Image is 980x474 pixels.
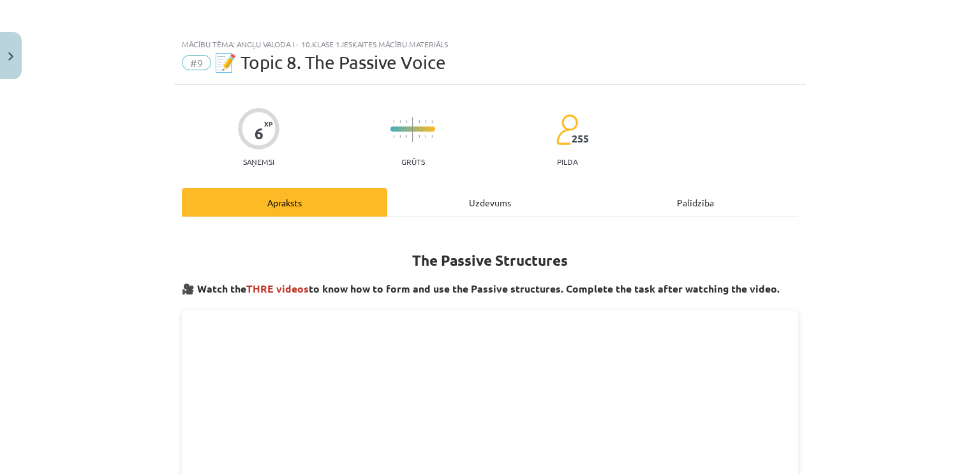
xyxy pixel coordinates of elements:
[593,188,798,217] div: Palīdzība
[419,120,420,123] img: icon-short-line-57e1e144782c952c97e751825c79c345078a6d821885a25fce030b3d8c18986b.svg
[246,282,309,295] span: THRE videos
[399,120,401,123] img: icon-short-line-57e1e144782c952c97e751825c79c345078a6d821885a25fce030b3d8c18986b.svg
[8,52,13,61] img: icon-close-lesson-0947bae3869378f0d4975bcd49f059093ad1ed9edebbc8119c70593378902aed.svg
[425,120,426,123] img: icon-short-line-57e1e144782c952c97e751825c79c345078a6d821885a25fce030b3d8c18986b.svg
[182,40,798,49] div: Mācību tēma: Angļu valoda i - 10.klase 1.ieskaites mācību materiāls
[406,135,407,138] img: icon-short-line-57e1e144782c952c97e751825c79c345078a6d821885a25fce030b3d8c18986b.svg
[556,114,578,146] img: students-c634bb4e5e11cddfef0936a35e636f08e4e9abd3cc4e673bd6f9a4125e45ecb1.svg
[419,135,420,138] img: icon-short-line-57e1e144782c952c97e751825c79c345078a6d821885a25fce030b3d8c18986b.svg
[255,125,264,142] div: 6
[431,120,433,123] img: icon-short-line-57e1e144782c952c97e751825c79c345078a6d821885a25fce030b3d8c18986b.svg
[399,135,401,138] img: icon-short-line-57e1e144782c952c97e751825c79c345078a6d821885a25fce030b3d8c18986b.svg
[557,157,577,166] p: pilda
[182,55,211,70] span: #9
[182,188,387,217] div: Apraksts
[393,120,394,123] img: icon-short-line-57e1e144782c952c97e751825c79c345078a6d821885a25fce030b3d8c18986b.svg
[572,133,589,144] span: 255
[182,282,780,295] strong: 🎥 Watch the to know how to form and use the Passive structures. Complete the task after watching ...
[406,120,407,123] img: icon-short-line-57e1e144782c952c97e751825c79c345078a6d821885a25fce030b3d8c18986b.svg
[431,135,433,138] img: icon-short-line-57e1e144782c952c97e751825c79c345078a6d821885a25fce030b3d8c18986b.svg
[387,188,593,217] div: Uzdevums
[401,157,425,166] p: Grūts
[425,135,426,138] img: icon-short-line-57e1e144782c952c97e751825c79c345078a6d821885a25fce030b3d8c18986b.svg
[393,135,394,138] img: icon-short-line-57e1e144782c952c97e751825c79c345078a6d821885a25fce030b3d8c18986b.svg
[412,251,568,270] strong: The Passive Structures
[238,157,279,166] p: Saņemsi
[264,120,272,127] span: XP
[412,117,413,142] img: icon-long-line-d9ea69661e0d244f92f715978eff75569469978d946b2353a9bb055b3ed8787d.svg
[214,52,446,73] span: 📝 Topic 8. The Passive Voice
